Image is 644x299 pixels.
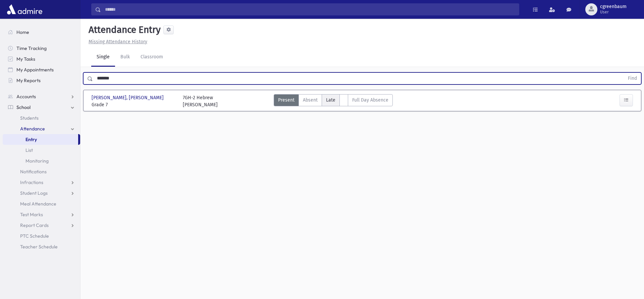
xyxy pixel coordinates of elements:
span: Report Cards [20,222,49,228]
span: Notifications [20,169,47,175]
a: My Tasks [3,54,80,64]
span: Late [326,97,335,104]
a: Bulk [115,48,135,67]
span: Meal Attendance [20,201,56,207]
a: Entry [3,134,78,145]
a: Classroom [135,48,168,67]
span: Students [20,115,39,121]
span: Absent [303,97,318,104]
a: Report Cards [3,220,80,231]
a: Notifications [3,166,80,177]
a: List [3,145,80,156]
span: My Reports [16,77,41,83]
a: Single [91,48,115,67]
span: Home [16,29,29,35]
span: Accounts [16,94,36,100]
a: PTC Schedule [3,231,80,241]
a: Meal Attendance [3,198,80,209]
a: Attendance [3,123,80,134]
span: Student Logs [20,190,48,196]
span: User [600,9,627,15]
span: Present [278,97,294,104]
a: Time Tracking [3,43,80,54]
a: Monitoring [3,156,80,166]
span: Infractions [20,179,43,185]
span: Entry [25,136,37,142]
a: Missing Attendance History [86,39,147,45]
span: Test Marks [20,212,43,218]
a: Accounts [3,91,80,102]
input: Search [101,3,519,15]
span: [PERSON_NAME], [PERSON_NAME] [92,94,165,101]
span: List [25,147,33,153]
span: PTC Schedule [20,233,49,239]
h5: Attendance Entry [86,24,161,36]
span: My Appointments [16,67,54,73]
a: Infractions [3,177,80,188]
span: My Tasks [16,56,35,62]
a: Test Marks [3,209,80,220]
span: Attendance [20,126,45,132]
span: Teacher Schedule [20,244,58,250]
div: 7GH-2 Hebrew [PERSON_NAME] [183,94,218,108]
span: cgreenbaum [600,4,627,9]
span: Full Day Absence [352,97,388,104]
span: Time Tracking [16,45,47,51]
a: Home [3,27,80,38]
a: Students [3,113,80,123]
a: My Reports [3,75,80,86]
a: School [3,102,80,113]
button: Find [624,73,641,84]
a: Student Logs [3,188,80,198]
img: AdmirePro [5,3,44,16]
span: Grade 7 [92,101,176,108]
div: AttTypes [274,94,393,108]
span: School [16,104,31,110]
a: My Appointments [3,64,80,75]
a: Teacher Schedule [3,241,80,252]
u: Missing Attendance History [89,39,147,45]
span: Monitoring [25,158,49,164]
